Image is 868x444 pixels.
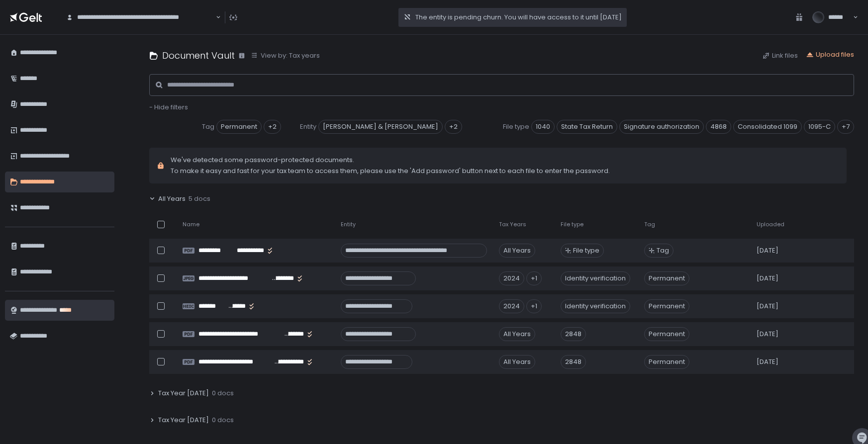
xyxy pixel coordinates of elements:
div: +2 [264,120,281,134]
span: 1095-C [804,120,835,134]
button: Upload files [806,50,854,59]
div: +1 [526,299,542,313]
span: Permanent [644,327,689,341]
div: +1 [526,271,542,285]
span: Tag [202,122,214,131]
span: We've detected some password-protected documents. [171,156,610,165]
span: 5 docs [189,194,210,203]
span: Tag [657,246,669,255]
div: Identity verification [561,299,630,313]
span: The entity is pending churn. You will have access to it until [DATE] [415,13,622,22]
h1: Document Vault [162,49,235,62]
span: Signature authorization [619,120,704,134]
span: 1040 [531,120,555,134]
span: Permanent [644,271,689,285]
span: Tax Years [499,221,526,228]
span: To make it easy and fast for your tax team to access them, please use the 'Add password' button n... [171,167,610,176]
span: [DATE] [757,246,778,255]
div: All Years [499,244,535,258]
span: File type [503,122,529,131]
div: 2848 [561,327,586,341]
div: +2 [445,120,462,134]
span: [PERSON_NAME] & [PERSON_NAME] [318,120,443,134]
span: [DATE] [757,274,778,283]
span: Permanent [216,120,262,134]
span: Tax Year [DATE] [158,416,209,425]
span: Permanent [644,299,689,313]
div: All Years [499,355,535,369]
button: Link files [762,51,798,60]
span: [DATE] [757,357,778,366]
div: 2848 [561,355,586,369]
span: Consolidated 1099 [733,120,802,134]
div: +7 [837,120,854,134]
div: 2024 [499,271,524,285]
span: Tax Year [DATE] [158,389,209,398]
span: Uploaded [757,221,784,228]
div: All Years [499,327,535,341]
span: Permanent [644,355,689,369]
div: 2024 [499,299,524,313]
span: Tag [644,221,655,228]
div: Search for option [60,6,221,28]
span: [DATE] [757,302,778,311]
span: 0 docs [212,389,234,398]
span: 4868 [706,120,731,134]
span: 0 docs [212,416,234,425]
span: [DATE] [757,330,778,339]
div: Identity verification [561,271,630,285]
span: Entity [341,221,356,228]
span: File type [561,221,583,228]
button: View by: Tax years [251,51,320,60]
button: - Hide filters [149,103,188,112]
span: Entity [300,122,316,131]
span: Name [183,221,199,228]
span: File type [573,246,599,255]
span: All Years [158,194,186,203]
span: State Tax Return [557,120,617,134]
